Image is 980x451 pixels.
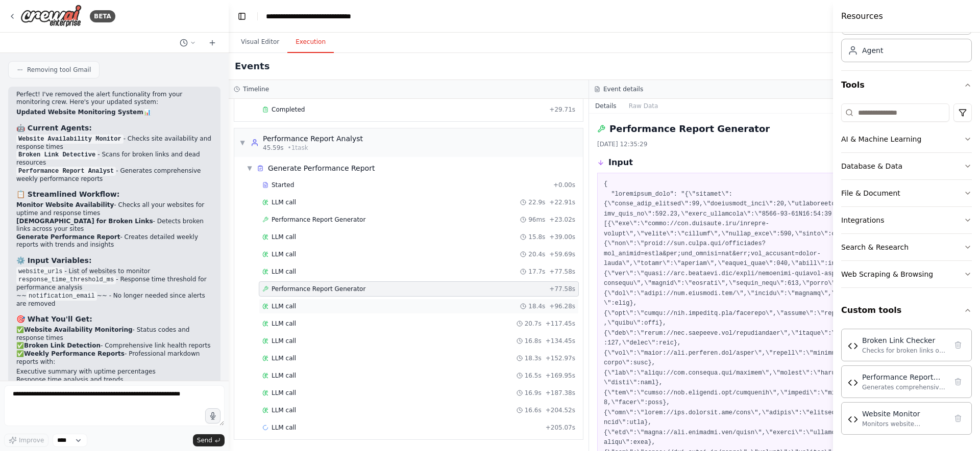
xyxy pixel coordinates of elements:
[553,181,575,189] span: + 0.00s
[841,7,972,70] div: Crew
[528,302,545,310] span: 18.4s
[623,99,665,113] button: Raw Data
[24,342,101,349] strong: Broken Link Detection
[16,275,116,284] code: response_time_threshold_ms
[841,269,933,279] div: Web Scraping & Browsing
[268,163,375,173] div: Generate Performance Report
[549,233,575,241] span: + 39.00s
[243,85,269,93] h3: Timeline
[176,37,200,49] button: Switch to previous chat
[546,406,575,414] span: + 204.52s
[272,406,296,414] span: LLM call
[16,167,212,183] li: - Generates comprehensive weekly performance reports
[597,140,941,148] div: [DATE] 12:35:29
[272,181,294,189] span: Started
[16,267,64,276] code: website_urls
[549,285,575,293] span: + 77.58s
[951,338,965,352] button: Delete tool
[546,354,575,362] span: + 152.97s
[24,326,133,333] strong: Website Availability Monitoring
[272,250,296,258] span: LLM call
[288,144,308,152] span: • 1 task
[16,276,212,292] li: - Response time threshold for performance analysis
[862,383,947,391] div: Generates comprehensive weekly performance reports from monitoring data in JSON format, including...
[16,218,153,225] strong: [DEMOGRAPHIC_DATA] for Broken Links
[528,268,545,276] span: 17.7s
[603,85,643,93] h3: Event details
[16,218,212,233] li: - Detects broken links across your sites
[16,167,116,176] code: Performance Report Analyst
[27,66,91,74] span: Removing tool Gmail
[16,151,212,167] li: - Scans for broken links and dead resources
[546,389,575,397] span: + 187.38s
[862,347,947,355] div: Checks for broken links on a webpage by scraping all links and testing their accessibility. Retur...
[20,5,82,28] img: Logo
[546,320,575,328] span: + 117.45s
[204,37,220,49] button: Start a new chat
[525,354,542,362] span: 18.3s
[841,134,921,144] div: AI & Machine Learning
[16,201,114,208] strong: Monitor Website Availability
[263,144,284,152] span: 45.59s
[4,434,48,447] button: Improve
[549,268,575,276] span: + 77.58s
[841,296,972,325] button: Custom tools
[272,216,365,224] span: Performance Report Generator
[27,291,97,301] code: notification_email
[205,408,220,423] button: Click to speak your automation idea
[197,436,212,444] span: Send
[272,354,296,362] span: LLM call
[16,109,143,116] strong: Updated Website Monitoring System
[841,188,900,198] div: File & Document
[272,285,365,293] span: Performance Report Generator
[272,302,296,310] span: LLM call
[841,261,972,287] button: Web Scraping & Browsing
[16,292,212,308] li: ~~ ~~ - No longer needed since alerts are removed
[841,234,972,260] button: Search & Research
[862,335,947,346] div: Broken Link Checker
[841,71,972,99] button: Tools
[589,99,623,113] button: Details
[862,409,947,419] div: Website Monitor
[16,256,92,264] strong: ⚙️ Input Variables:
[549,250,575,258] span: + 59.69s
[16,190,119,198] strong: 📋 Streamlined Workflow:
[528,216,545,224] span: 96ms
[528,198,545,206] span: 22.9s
[549,198,575,206] span: + 22.91s
[247,164,253,172] span: ▼
[848,378,858,388] img: Performance Report Generator
[90,10,115,22] div: BETA
[287,32,334,53] button: Execution
[272,233,296,241] span: LLM call
[272,389,296,397] span: LLM call
[528,250,545,258] span: 20.4s
[239,139,246,147] span: ▼
[525,372,542,380] span: 16.5s
[951,375,965,389] button: Delete tool
[609,122,770,136] h2: Performance Report Generator
[24,350,125,357] strong: Weekly Performance Reports
[862,420,947,428] div: Monitors website accessibility by checking HTTP status codes, measuring response times, and handl...
[16,201,212,217] li: - Checks all your websites for uptime and response times
[233,32,287,53] button: Visual Editor
[272,198,296,206] span: LLM call
[841,215,884,225] div: Integrations
[16,124,92,132] strong: 🤖 Current Agents:
[841,207,972,233] button: Integrations
[272,268,296,276] span: LLM call
[16,135,124,144] code: Website Availability Monitor
[525,406,542,414] span: 16.6s
[193,434,225,446] button: Send
[549,216,575,224] span: + 23.02s
[525,320,542,328] span: 20.7s
[862,372,947,382] div: Performance Report Generator
[16,368,212,376] li: Executive summary with uptime percentages
[16,135,212,151] li: - Checks site availability and response times
[272,372,296,380] span: LLM call
[841,99,972,296] div: Tools
[16,268,212,276] li: - List of websites to monitor
[266,11,381,21] nav: breadcrumb
[272,105,305,114] span: Completed
[546,423,575,432] span: + 205.07s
